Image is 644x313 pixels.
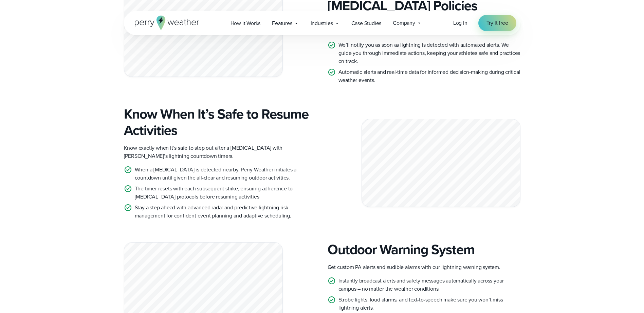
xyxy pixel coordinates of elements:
[311,19,333,27] span: Industries
[231,19,261,27] span: How it Works
[135,204,317,220] p: Stay a step ahead with advanced radar and predictive lightning risk management for confident even...
[393,19,415,27] span: Company
[225,16,266,30] a: How it Works
[338,296,520,312] p: Strobe lights, loud alarms, and text-to-speech make sure you won’t miss lightning alerts.
[135,185,317,201] p: The timer resets with each subsequent strike, ensuring adherence to [MEDICAL_DATA] protocols befo...
[338,68,520,84] p: Automatic alerts and real-time data for informed decision-making during critical weather events.
[351,19,382,27] span: Case Studies
[486,19,508,27] span: Try it free
[453,19,467,27] span: Log in
[346,16,387,30] a: Case Studies
[124,144,317,160] p: Know exactly when it’s safe to step out after a [MEDICAL_DATA] with [PERSON_NAME]’s lightning cou...
[338,277,520,293] p: Instantly broadcast alerts and safety messages automatically across your campus – no matter the w...
[272,19,292,27] span: Features
[478,15,516,31] a: Try it free
[453,19,467,27] a: Log in
[338,41,520,65] p: We’ll notify you as soon as lightning is detected with automated alerts. We guide you through imm...
[124,106,317,139] h3: Know When It’s Safe to Resume Activities
[135,166,317,182] p: When a [MEDICAL_DATA] is detected nearby, Perry Weather initiates a countdown until given the all...
[328,242,520,258] h3: Outdoor Warning System
[328,263,520,271] p: Get custom PA alerts and audible alarms with our lightning warning system.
